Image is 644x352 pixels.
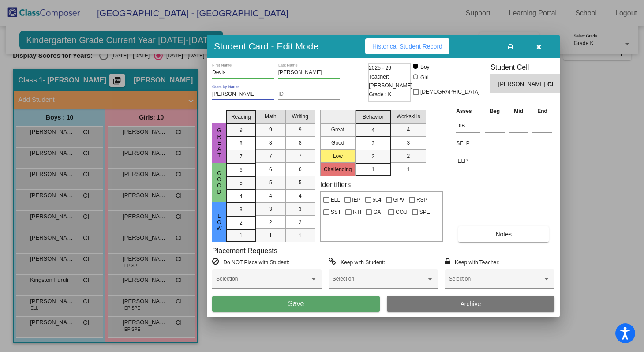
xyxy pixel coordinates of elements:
[530,106,554,116] th: End
[456,154,480,168] input: assessment
[269,179,272,187] span: 5
[212,91,274,97] input: goes by name
[240,153,243,161] span: 7
[269,232,272,240] span: 1
[331,195,340,205] span: ELL
[363,113,383,121] span: Behavior
[371,139,374,147] span: 3
[240,219,243,227] span: 2
[461,300,481,307] span: Archive
[299,179,302,187] span: 5
[369,90,391,99] span: Grade : K
[369,72,412,90] span: Teacher: [PERSON_NAME]
[231,113,251,121] span: Reading
[299,126,302,134] span: 9
[212,296,380,312] button: Save
[371,126,374,134] span: 4
[420,86,479,97] span: [DEMOGRAPHIC_DATA]
[407,165,410,173] span: 1
[352,195,360,205] span: IEP
[445,258,500,266] label: = Keep with Teacher:
[299,218,302,226] span: 2
[365,38,449,54] button: Historical Student Record
[288,300,304,307] span: Save
[269,192,272,200] span: 4
[458,226,549,242] button: Notes
[490,63,567,71] h3: Student Cell
[299,139,302,147] span: 8
[407,152,410,160] span: 2
[371,153,374,161] span: 2
[397,112,420,120] span: Workskills
[269,205,272,213] span: 3
[329,258,385,266] label: = Keep with Student:
[407,139,410,147] span: 3
[547,80,560,89] span: CI
[299,152,302,160] span: 7
[407,126,410,134] span: 4
[215,170,223,195] span: Good
[212,247,277,255] label: Placement Requests
[240,179,243,187] span: 5
[215,213,223,232] span: Low
[393,195,404,205] span: GPV
[299,165,302,173] span: 6
[215,127,223,158] span: Great
[269,165,272,173] span: 6
[495,231,512,238] span: Notes
[299,205,302,213] span: 3
[265,112,277,120] span: Math
[420,63,430,71] div: Boy
[373,195,382,205] span: 504
[240,166,243,174] span: 6
[419,207,430,217] span: SPE
[369,64,391,72] span: 2025 - 26
[456,119,480,132] input: assessment
[240,192,243,200] span: 4
[396,207,408,217] span: COU
[498,80,547,89] span: [PERSON_NAME]
[269,139,272,147] span: 8
[269,126,272,134] span: 9
[212,258,289,266] label: = Do NOT Place with Student:
[371,165,374,173] span: 1
[507,106,530,116] th: Mid
[456,137,480,150] input: assessment
[372,43,442,50] span: Historical Student Record
[483,106,507,116] th: Beg
[292,112,308,120] span: Writing
[240,139,243,147] span: 8
[416,195,427,205] span: RSP
[214,41,318,52] h3: Student Card - Edit Mode
[240,126,243,134] span: 9
[240,206,243,213] span: 3
[454,106,483,116] th: Asses
[240,232,243,240] span: 1
[353,207,361,217] span: RTI
[299,192,302,200] span: 4
[331,207,341,217] span: SST
[269,218,272,226] span: 2
[269,152,272,160] span: 7
[299,232,302,240] span: 1
[387,296,554,312] button: Archive
[420,74,429,82] div: Girl
[320,180,351,189] label: Identifiers
[373,207,384,217] span: GAT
